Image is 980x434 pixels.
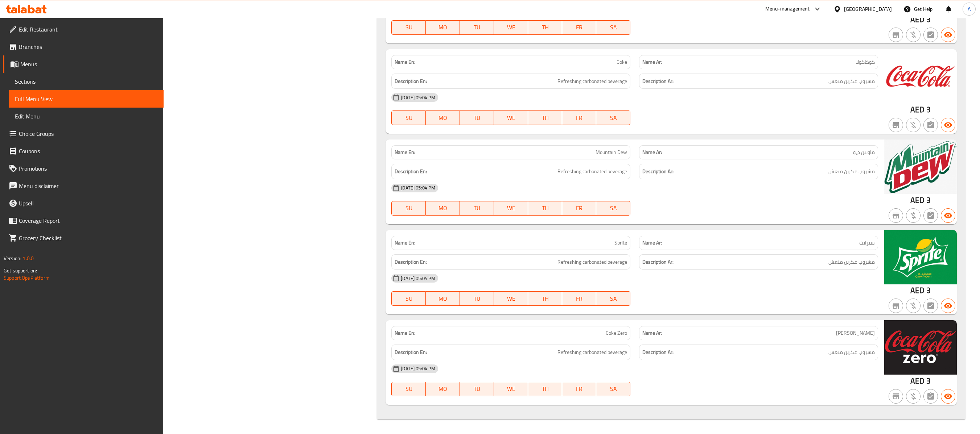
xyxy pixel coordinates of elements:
a: Upsell [3,195,164,212]
span: Refreshing carbonated beverage [557,77,627,86]
button: MO [426,382,460,396]
strong: Description Ar: [642,258,674,267]
button: Not branch specific item [889,28,903,42]
button: TU [460,201,494,216]
button: TH [528,291,562,306]
span: SU [395,293,423,304]
span: مشروب مكربن منعش [828,258,875,267]
button: Not branch specific item [889,389,903,404]
button: FR [562,20,596,35]
a: Choice Groups [3,125,164,142]
img: CocaCola_Logo638825142534253106.jpg [884,49,957,104]
button: Not branch specific item [889,208,903,223]
strong: Name En: [395,329,415,337]
span: Coupons [19,147,158,155]
a: Edit Menu [9,108,164,125]
button: SU [391,382,426,396]
button: TU [460,382,494,396]
span: AED [910,12,925,26]
a: Full Menu View [9,90,164,108]
span: WE [497,384,525,394]
button: MO [426,110,460,125]
button: Available [941,118,955,132]
span: Choice Groups [19,129,158,138]
span: TH [531,113,559,123]
a: Coupons [3,142,164,160]
span: كوكاكولا [856,58,875,66]
span: 3 [926,374,931,388]
button: Not branch specific item [889,118,903,132]
img: Coca_Cola_Zero_Generic638824959632232019.jpg [884,320,957,375]
strong: Description En: [395,77,427,86]
button: TH [528,20,562,35]
span: [PERSON_NAME] [836,329,875,337]
span: AED [910,103,925,117]
button: Purchased item [906,118,921,132]
span: سبرايت [859,239,875,247]
span: AED [910,283,925,297]
button: TU [460,291,494,306]
span: Sprite [614,239,627,247]
a: Grocery Checklist [3,229,164,247]
span: TU [463,203,491,213]
span: TU [463,113,491,123]
button: SA [596,20,630,35]
span: SA [599,113,627,123]
button: WE [494,20,528,35]
span: 3 [926,283,931,297]
span: 1.0.0 [22,254,34,263]
span: [DATE] 05:04 PM [398,275,438,282]
button: WE [494,382,528,396]
span: AED [910,193,925,207]
button: Available [941,389,955,404]
button: FR [562,382,596,396]
button: SU [391,110,426,125]
button: FR [562,110,596,125]
span: WE [497,22,525,33]
span: Edit Menu [15,112,158,121]
button: FR [562,201,596,216]
span: A [968,5,971,13]
button: WE [494,110,528,125]
span: TU [463,22,491,33]
span: WE [497,293,525,304]
button: TH [528,201,562,216]
strong: Name Ar: [642,239,662,247]
span: Get support on: [4,266,37,275]
strong: Description En: [395,258,427,267]
strong: Description En: [395,348,427,357]
span: SU [395,22,423,33]
span: Full Menu View [15,95,158,103]
button: MO [426,201,460,216]
button: Not has choices [923,28,938,42]
span: Coverage Report [19,216,158,225]
span: Menu disclaimer [19,181,158,190]
span: TH [531,384,559,394]
span: TH [531,203,559,213]
span: 3 [926,103,931,117]
button: SA [596,382,630,396]
span: Mountain Dew [596,149,627,156]
span: MO [429,113,457,123]
img: mountaindew638824959584956134.jpg [884,139,957,194]
a: Edit Restaurant [3,21,164,38]
strong: Description Ar: [642,348,674,357]
span: 3 [926,193,931,207]
span: [DATE] 05:04 PM [398,184,438,191]
span: Grocery Checklist [19,234,158,242]
button: Available [941,299,955,313]
span: MO [429,203,457,213]
span: [DATE] 05:04 PM [398,365,438,372]
strong: Name Ar: [642,329,662,337]
button: TU [460,110,494,125]
button: Not has choices [923,389,938,404]
span: Version: [4,254,21,263]
button: SA [596,110,630,125]
button: TH [528,382,562,396]
span: SU [395,113,423,123]
span: TH [531,22,559,33]
strong: Description En: [395,167,427,176]
span: Coke [617,58,627,66]
span: FR [565,113,593,123]
a: Support.OpsPlatform [4,273,50,283]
